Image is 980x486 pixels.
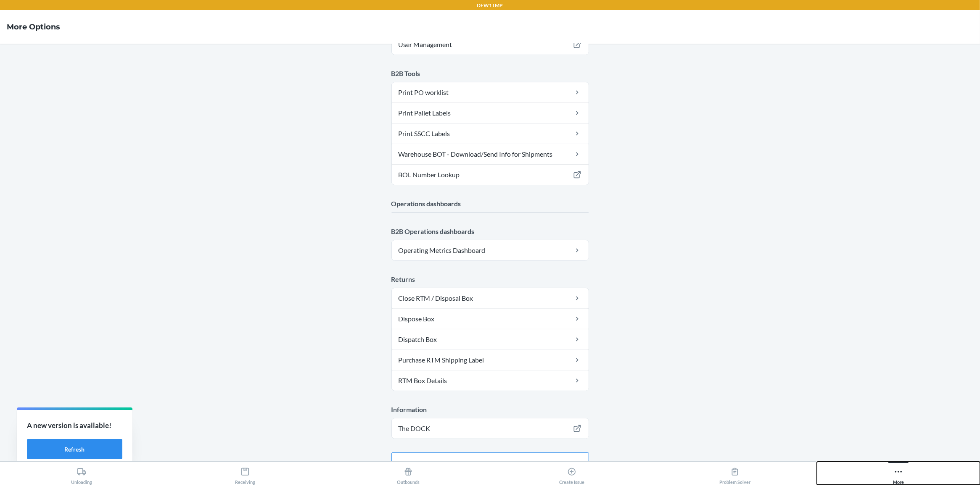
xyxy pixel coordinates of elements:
[392,240,589,260] a: Operating Metrics Dashboard
[391,226,589,236] p: B2B Operations dashboards
[392,288,589,308] a: Close RTM / Disposal Box
[164,462,327,485] button: Receiving
[392,144,589,164] a: Warehouse BOT - Download/Send Info for Shipments
[392,123,589,144] a: Print SSCC Labels
[893,464,904,485] div: More
[392,165,589,185] a: BOL Number Lookup
[719,464,750,485] div: Problem Solver
[391,405,589,415] p: Information
[391,274,589,284] p: Returns
[392,103,589,123] a: Print Pallet Labels
[559,464,584,485] div: Create Issue
[392,34,589,55] a: User Management
[392,418,589,439] a: The DOCK
[490,462,654,485] button: Create Issue
[71,464,92,485] div: Unloading
[27,439,122,459] button: Refresh
[327,462,490,485] button: Outbounds
[477,2,503,9] p: DFW1TMP
[392,370,589,391] a: RTM Box Details
[392,82,589,102] a: Print PO worklist
[27,420,122,431] p: A new version is available!
[7,21,60,32] h4: More Options
[397,464,420,485] div: Outbounds
[391,68,589,79] p: B2B Tools
[653,462,817,485] button: Problem Solver
[391,199,589,209] p: Operations dashboards
[392,329,589,349] a: Dispatch Box
[391,452,589,473] button: Logout
[392,350,589,370] a: Purchase RTM Shipping Label
[392,309,589,329] a: Dispose Box
[235,464,255,485] div: Receiving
